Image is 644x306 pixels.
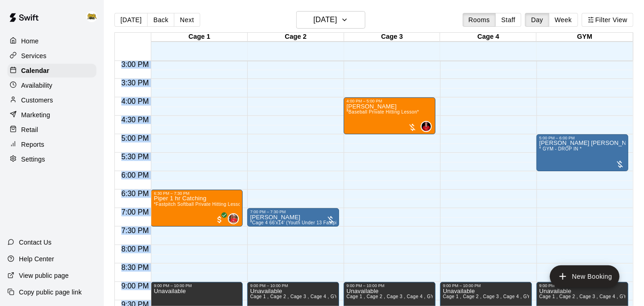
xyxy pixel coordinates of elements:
[539,146,582,151] span: * GYM - DROP IN *
[346,283,433,288] div: 9:00 PM – 10:00 PM
[313,13,337,26] h6: [DATE]
[495,13,522,27] button: Staff
[443,283,529,288] div: 9:00 PM – 10:00 PM
[7,64,96,78] a: Calendar
[440,33,537,42] div: Cage 4
[21,96,53,105] p: Customers
[346,294,438,299] span: Cage 1 , Cage 2 , Cage 3 , Cage 4 , GYM
[346,109,419,114] span: *Baseball Private Hitting Lesson*
[21,81,53,90] p: Availability
[19,254,54,264] p: Help Center
[421,121,432,132] div: Kayden Beauregard
[215,215,224,224] span: All customers have paid
[84,7,104,26] div: HITHOUSE ABBY
[232,213,239,224] span: Keyara Brown
[21,36,39,46] p: Home
[119,134,151,142] span: 5:00 PM
[21,66,49,75] p: Calendar
[19,288,82,297] p: Copy public page link
[247,208,339,227] div: 7:00 PM – 7:30 PM: Karlee Gagnon
[119,153,151,161] span: 5:30 PM
[582,13,633,27] button: Filter View
[119,227,151,234] span: 7:30 PM
[119,282,151,290] span: 9:00 PM
[154,191,240,196] div: 6:30 PM – 7:30 PM
[422,122,431,131] img: Kayden Beauregard
[525,13,549,27] button: Day
[463,13,496,27] button: Rooms
[119,97,151,105] span: 4:00 PM
[7,78,96,92] a: Availability
[114,13,148,27] button: [DATE]
[228,213,239,224] div: Keyara Brown
[7,108,96,122] a: Marketing
[174,13,200,27] button: Next
[250,294,341,299] span: Cage 1 , Cage 2 , Cage 3 , Cage 4 , GYM
[21,110,50,120] p: Marketing
[21,51,47,60] p: Services
[119,60,151,68] span: 3:00 PM
[21,125,38,134] p: Retail
[21,140,44,149] p: Reports
[346,99,433,103] div: 4:00 PM – 5:00 PM
[86,11,97,22] img: HITHOUSE ABBY
[151,190,243,227] div: 6:30 PM – 7:30 PM: Piper 1 hr Catching
[443,294,534,299] span: Cage 1 , Cage 2 , Cage 3 , Cage 4 , GYM
[7,138,96,151] a: Reports
[537,134,628,171] div: 5:00 PM – 6:00 PM: * GYM - DROP IN *
[344,33,441,42] div: Cage 3
[154,202,245,207] span: *Fastpitch Softball Private Hitting Lesson*
[7,49,96,63] a: Services
[250,210,336,214] div: 7:00 PM – 7:30 PM
[539,294,631,299] span: Cage 1 , Cage 2 , Cage 3 , Cage 4 , GYM
[119,208,151,216] span: 7:00 PM
[151,33,248,42] div: Cage 1
[344,97,435,134] div: 4:00 PM – 5:00 PM: *Baseball Private Hitting Lesson*
[119,79,151,87] span: 3:30 PM
[550,265,620,288] button: add
[119,171,151,179] span: 6:00 PM
[19,238,52,247] p: Contact Us
[248,33,344,42] div: Cage 2
[296,11,365,29] button: [DATE]
[250,283,336,288] div: 9:00 PM – 10:00 PM
[549,13,578,27] button: Week
[250,220,365,225] span: *Cage 4 66'x14' (Youth Under 13 Fastpitch Softball)*
[119,264,151,271] span: 8:30 PM
[119,116,151,124] span: 4:30 PM
[7,123,96,137] a: Retail
[229,214,238,223] img: Keyara Brown
[21,155,45,164] p: Settings
[119,245,151,253] span: 8:00 PM
[539,136,626,140] div: 5:00 PM – 6:00 PM
[154,283,240,288] div: 9:00 PM – 10:00 PM
[7,34,96,48] a: Home
[19,271,69,280] p: View public page
[147,13,174,27] button: Back
[537,33,633,42] div: GYM
[119,190,151,198] span: 6:30 PM
[424,121,432,132] span: Kayden Beauregard
[7,93,96,107] a: Customers
[539,283,626,288] div: 9:00 PM – 10:00 PM
[7,152,96,166] a: Settings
